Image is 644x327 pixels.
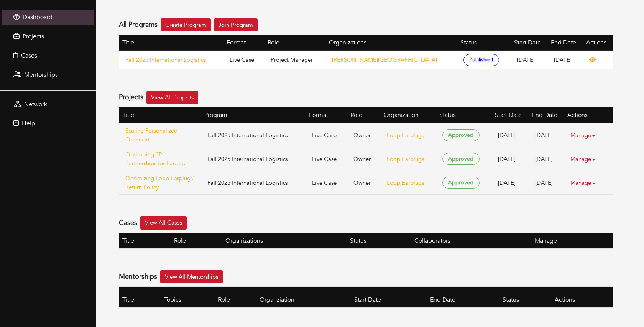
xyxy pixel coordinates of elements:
[529,107,564,123] th: End Date
[201,123,306,147] td: Fall 2025 International Logistics
[326,35,457,51] th: Organizations
[548,51,583,69] td: [DATE]
[351,287,427,308] th: Start Date
[347,107,381,123] th: Role
[24,71,58,79] span: Mentorships
[436,107,492,123] th: Status
[387,179,424,187] a: Loop Earplugs
[347,171,381,195] td: Owner
[125,127,195,144] a: Scaling Personalized Orders at [GEOGRAPHIC_DATA]
[529,147,564,171] td: [DATE]
[511,35,548,51] th: Start Date
[223,35,265,51] th: Format
[201,147,306,171] td: Fall 2025 International Logistics
[146,91,198,104] a: View All Projects
[119,233,171,248] th: Title
[2,29,94,44] a: Projects
[347,147,381,171] td: Owner
[171,233,222,248] th: Role
[222,233,347,248] th: Organizations
[23,13,53,21] span: Dashboard
[21,51,37,60] span: Cases
[306,147,347,171] td: Live Case
[427,287,499,308] th: End Date
[387,131,424,139] a: Loop Earplugs
[119,273,157,281] h4: Mentorships
[463,54,499,66] span: Published
[492,107,529,123] th: Start Date
[583,35,613,51] th: Actions
[570,128,601,143] a: Manage
[492,147,529,171] td: [DATE]
[387,155,424,163] a: Loop Earplugs
[529,171,564,195] td: [DATE]
[201,171,306,195] td: Fall 2025 International Logistics
[2,67,94,82] a: Mentorships
[548,35,583,51] th: End Date
[564,107,613,123] th: Actions
[529,123,564,147] td: [DATE]
[570,152,601,167] a: Manage
[140,216,187,230] a: View All Cases
[442,129,480,141] span: Approved
[119,35,223,51] th: Title
[223,51,265,69] td: Live Case
[492,123,529,147] td: [DATE]
[381,107,436,123] th: Organization
[499,287,552,308] th: Status
[347,123,381,147] td: Owner
[119,219,137,227] h4: Cases
[161,18,211,32] a: Create Program
[214,18,258,32] a: Join Program
[347,233,411,248] th: Status
[264,51,325,69] td: Project Manager
[442,177,480,189] span: Approved
[457,35,511,51] th: Status
[332,56,437,64] a: [PERSON_NAME][GEOGRAPHIC_DATA]
[306,107,347,123] th: Format
[306,171,347,195] td: Live Case
[2,97,94,112] a: Network
[119,21,158,29] h4: All Programs
[256,287,351,308] th: Organziation
[119,287,161,308] th: Title
[22,119,35,128] span: Help
[125,150,195,168] a: Optimizing 3PL Partnerships for Loop Earplugs
[2,116,94,131] a: Help
[306,123,347,147] td: Live Case
[160,270,223,284] a: View All Mentorships
[24,100,47,108] span: Network
[411,233,532,248] th: Collaborators
[552,287,613,308] th: Actions
[442,153,480,165] span: Approved
[125,174,195,191] a: Optimizing Loop Earplugs' Return Policy
[570,176,601,191] a: Manage
[201,107,306,123] th: Program
[215,287,256,308] th: Role
[119,93,143,102] h4: Projects
[125,56,217,64] a: Fall 2025 International Logistics
[119,107,202,123] th: Title
[2,48,94,63] a: Cases
[264,35,325,51] th: Role
[2,10,94,25] a: Dashboard
[492,171,529,195] td: [DATE]
[161,287,215,308] th: Topics
[23,32,44,41] span: Projects
[532,233,613,248] th: Manage
[511,51,548,69] td: [DATE]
